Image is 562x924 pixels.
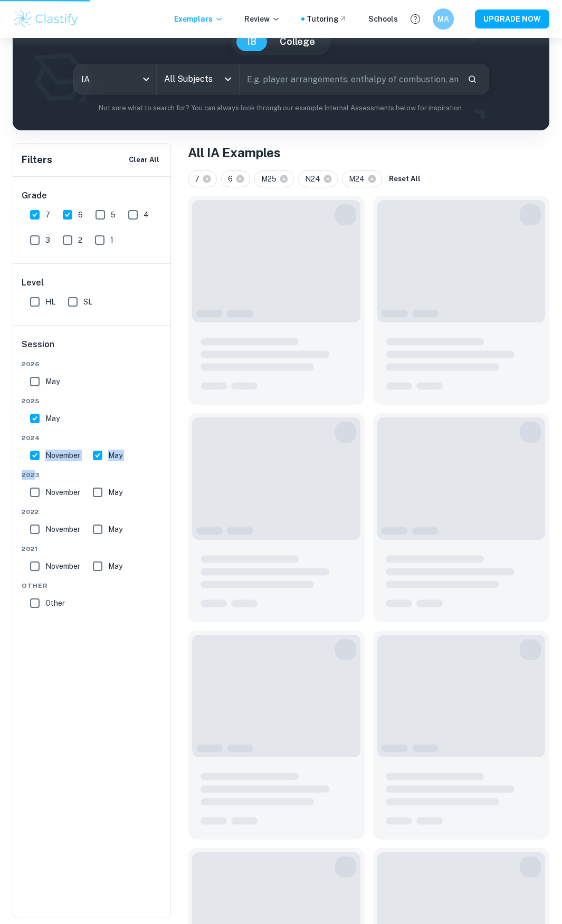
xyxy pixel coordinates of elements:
span: 3 [45,234,50,246]
span: 2023 [22,470,163,480]
span: 5 [111,209,116,221]
span: November [45,560,80,572]
span: N24 [305,173,325,185]
h6: Level [22,277,163,289]
span: M24 [349,173,369,185]
span: 2 [78,234,82,246]
span: 1 [110,234,113,246]
span: Other [45,597,65,609]
button: UPGRADE NOW [475,9,549,28]
button: Search [463,70,481,88]
span: 6 [228,173,237,185]
div: 6 [221,170,250,187]
span: May [45,413,60,424]
span: 2025 [22,396,163,406]
input: E.g. player arrangements, enthalpy of combustion, analysis of a big city... [240,64,459,94]
div: IA [74,64,156,94]
span: November [45,523,80,535]
span: 6 [78,209,83,221]
button: Help and Feedback [406,10,424,28]
span: November [45,450,80,461]
button: Open [221,72,235,87]
span: 2021 [22,544,163,554]
p: Not sure what to search for? You can always look through our example Internal Assessments below f... [21,103,541,113]
div: 7 [188,170,217,187]
button: Reset All [386,171,423,187]
span: M25 [261,173,281,185]
h1: All IA Examples [188,143,549,162]
button: College [269,32,326,51]
h6: Grade [22,189,163,202]
span: May [108,450,122,461]
span: 7 [195,173,204,185]
p: Exemplars [174,13,223,25]
button: Clear All [126,152,162,168]
button: IB [236,32,267,51]
span: 2026 [22,359,163,369]
span: 2022 [22,507,163,517]
p: Review [244,13,280,25]
span: 2024 [22,433,163,443]
a: Schools [368,13,398,25]
h6: Session [22,338,163,359]
img: Clastify logo [13,8,80,30]
button: MA [433,8,454,30]
div: M24 [342,170,382,187]
a: Tutoring [307,13,347,25]
span: HL [45,296,55,308]
div: M25 [254,170,294,187]
h6: Filters [22,153,52,167]
div: N24 [298,170,338,187]
span: November [45,487,80,498]
span: 7 [45,209,50,221]
span: SL [83,296,92,308]
span: 4 [144,209,149,221]
h6: MA [437,13,450,25]
span: May [108,560,122,572]
span: May [45,376,60,387]
span: May [108,523,122,535]
span: Other [22,581,163,590]
span: May [108,487,122,498]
